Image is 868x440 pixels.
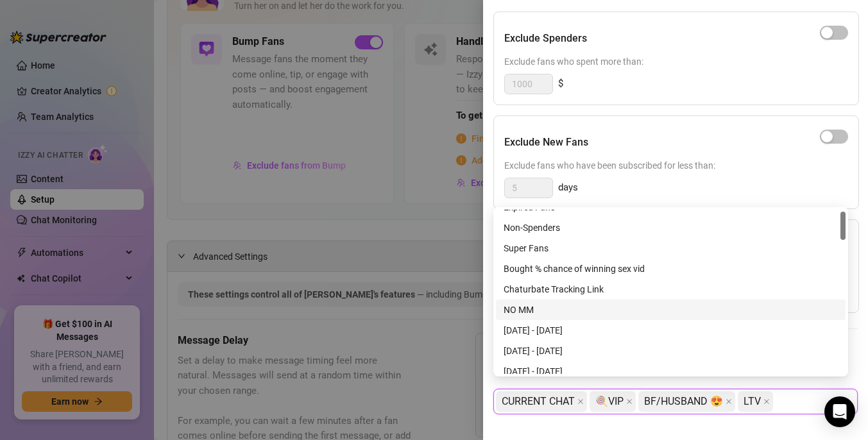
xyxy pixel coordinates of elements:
[824,396,855,427] div: Open Intercom Messenger
[504,221,838,235] div: Non-Spenders
[496,238,846,258] div: Super Fans
[504,135,588,150] h5: Exclude New Fans
[744,392,761,411] span: LTV
[496,279,846,300] div: Chaturbate Tracking Link
[504,364,838,378] div: [DATE] - [DATE]
[504,282,838,296] div: Chaturbate Tracking Link
[496,258,846,279] div: Bought % chance of winning sex vid
[504,55,848,69] span: Exclude fans who spent more than:
[504,344,838,358] div: [DATE] - [DATE]
[558,180,578,196] span: days
[496,341,846,361] div: Jun 1 - 7
[595,392,624,411] span: 🍭VIP
[726,398,732,405] span: close
[577,398,584,405] span: close
[502,392,575,411] span: CURRENT CHAT
[496,300,846,320] div: NO MM
[504,31,587,46] h5: Exclude Spenders
[504,262,838,276] div: Bought % chance of winning sex vid
[496,320,846,341] div: 06/01/24 - 06/07/24
[644,392,723,411] span: BF/HUSBAND 😍
[590,391,636,412] span: 🍭VIP
[738,391,773,412] span: LTV
[504,303,838,317] div: NO MM
[504,323,838,337] div: [DATE] - [DATE]
[496,217,846,238] div: Non-Spenders
[496,391,587,412] span: CURRENT CHAT
[496,361,846,382] div: 06/08/24 - 06/14/24
[558,76,563,92] span: $
[626,398,633,405] span: close
[763,398,770,405] span: close
[504,158,848,173] span: Exclude fans who have been subscribed for less than:
[504,241,838,255] div: Super Fans
[638,391,735,412] span: BF/HUSBAND 😍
